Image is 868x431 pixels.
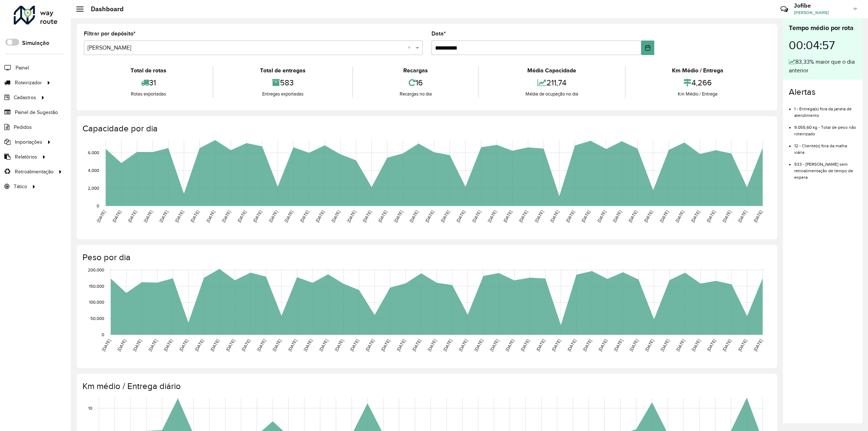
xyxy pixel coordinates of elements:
[597,338,608,352] text: [DATE]
[355,90,476,98] div: Recargas no dia
[362,210,372,223] text: [DATE]
[355,66,476,75] div: Recargas
[22,39,49,47] label: Simulação
[116,338,127,352] text: [DATE]
[14,94,36,101] span: Cadastros
[393,210,403,223] text: [DATE]
[88,150,99,155] text: 6,000
[691,338,701,352] text: [DATE]
[440,210,450,223] text: [DATE]
[789,23,857,33] div: Tempo médio por rota
[644,338,655,352] text: [DATE]
[241,338,251,352] text: [DATE]
[16,64,29,72] span: Painel
[675,210,685,223] text: [DATE]
[627,75,768,90] div: 4,266
[299,210,310,223] text: [DATE]
[215,66,350,75] div: Total de entregas
[481,66,623,75] div: Média Capacidade
[566,338,577,352] text: [DATE]
[132,338,142,352] text: [DATE]
[82,123,770,134] h4: Capacidade por dia
[489,338,499,352] text: [DATE]
[284,210,294,223] text: [DATE]
[84,5,124,13] h2: Dashboard
[753,338,763,352] text: [DATE]
[15,109,58,116] span: Painel de Sugestão
[487,210,497,223] text: [DATE]
[722,210,732,223] text: [DATE]
[237,210,247,223] text: [DATE]
[549,210,560,223] text: [DATE]
[194,338,204,352] text: [DATE]
[96,210,106,223] text: [DATE]
[431,29,446,38] label: Data
[88,267,104,272] text: 200,000
[303,338,313,352] text: [DATE]
[473,338,484,352] text: [DATE]
[613,338,624,352] text: [DATE]
[101,338,111,352] text: [DATE]
[789,58,857,75] div: 83,33% maior que o dia anterior
[627,90,768,98] div: Km Médio / Entrega
[794,156,857,181] li: 533 - [PERSON_NAME] sem retroalimentação de tempo de espera
[97,203,99,208] text: 0
[612,210,622,223] text: [DATE]
[82,252,770,263] h4: Peso por dia
[408,43,414,52] span: Clear all
[318,338,329,352] text: [DATE]
[377,210,388,223] text: [DATE]
[458,338,468,352] text: [DATE]
[737,210,748,223] text: [DATE]
[629,338,639,352] text: [DATE]
[659,210,669,223] text: [DATE]
[794,2,848,9] h3: Jofibe
[794,137,857,156] li: 12 - Cliente(s) fora da malha viária
[272,338,282,352] text: [DATE]
[580,210,591,223] text: [DATE]
[518,210,528,223] text: [DATE]
[690,210,701,223] text: [DATE]
[737,338,748,352] text: [DATE]
[534,210,544,223] text: [DATE]
[127,210,137,223] text: [DATE]
[675,338,686,352] text: [DATE]
[86,90,211,98] div: Rotas exportadas
[163,338,173,352] text: [DATE]
[471,210,482,223] text: [DATE]
[380,338,391,352] text: [DATE]
[753,210,763,223] text: [DATE]
[442,338,453,352] text: [DATE]
[215,75,350,90] div: 583
[15,138,42,146] span: Importações
[256,338,267,352] text: [DATE]
[15,168,54,176] span: Retroalimentação
[89,300,104,305] text: 100,000
[776,1,792,17] a: Contato Rápido
[268,210,278,223] text: [DATE]
[627,66,768,75] div: Km Médio / Entrega
[225,338,235,352] text: [DATE]
[111,210,122,223] text: [DATE]
[84,29,136,38] label: Filtrar por depósito
[143,210,153,223] text: [DATE]
[14,123,32,131] span: Pedidos
[102,332,104,337] text: 0
[287,338,298,352] text: [DATE]
[315,210,325,223] text: [DATE]
[333,338,344,352] text: [DATE]
[346,210,357,223] text: [DATE]
[86,66,211,75] div: Total de rotas
[643,210,654,223] text: [DATE]
[15,79,42,86] span: Roteirizador
[215,90,350,98] div: Entregas exportadas
[565,210,575,223] text: [DATE]
[158,210,169,223] text: [DATE]
[502,210,513,223] text: [DATE]
[88,168,99,173] text: 4,000
[505,338,515,352] text: [DATE]
[409,210,419,223] text: [DATE]
[789,87,857,97] h4: Alertas
[205,210,216,223] text: [DATE]
[481,90,623,98] div: Média de ocupação no dia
